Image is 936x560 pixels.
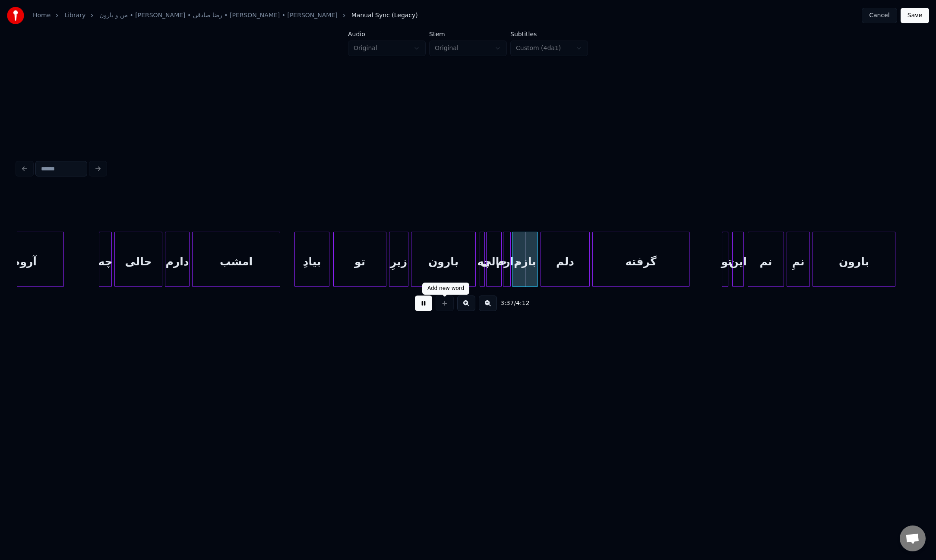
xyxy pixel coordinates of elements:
[33,11,418,20] nav: breadcrumb
[99,11,337,20] a: من و بارون • [PERSON_NAME] • رضا صادقی • [PERSON_NAME] • [PERSON_NAME]
[7,7,24,24] img: youka
[500,299,521,308] div: /
[862,8,897,23] button: Cancel
[427,285,464,292] div: Add new word
[900,525,926,551] div: Open chat
[33,11,51,20] a: Home
[348,31,426,37] label: Audio
[64,11,85,20] a: Library
[351,11,418,20] span: Manual Sync (Legacy)
[500,299,514,308] span: 3:37
[510,31,588,37] label: Subtitles
[429,31,507,37] label: Stem
[901,8,929,23] button: Save
[516,299,529,308] span: 4:12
